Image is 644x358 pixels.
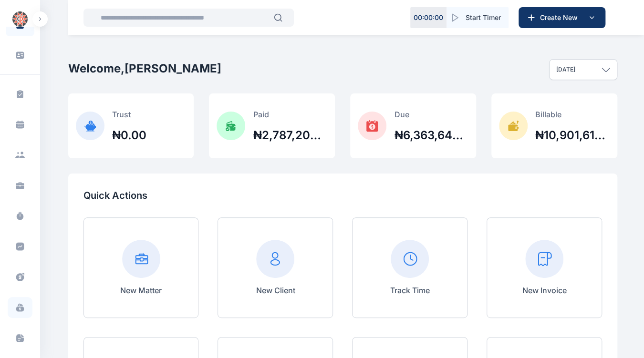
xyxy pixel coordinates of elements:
p: Billable [535,109,610,120]
button: Create New [519,7,605,28]
h2: ₦2,787,206,025.96 [253,128,327,143]
p: [DATE] [556,66,575,73]
p: Quick Actions [83,189,602,202]
p: Trust [112,109,146,120]
p: Track Time [390,285,430,296]
p: New Client [256,285,295,296]
p: Paid [253,109,327,120]
p: Due [394,109,468,120]
span: Create New [536,13,586,22]
p: New Invoice [522,285,567,296]
span: Start Timer [466,13,501,22]
p: 00 : 00 : 00 [414,13,443,22]
h2: ₦6,363,642,843.33 [394,128,468,143]
h2: ₦0.00 [112,128,146,143]
h2: ₦10,901,617,046.45 [535,128,610,143]
h2: Welcome, [PERSON_NAME] [68,61,221,76]
button: Start Timer [447,7,509,28]
p: New Matter [120,285,162,296]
